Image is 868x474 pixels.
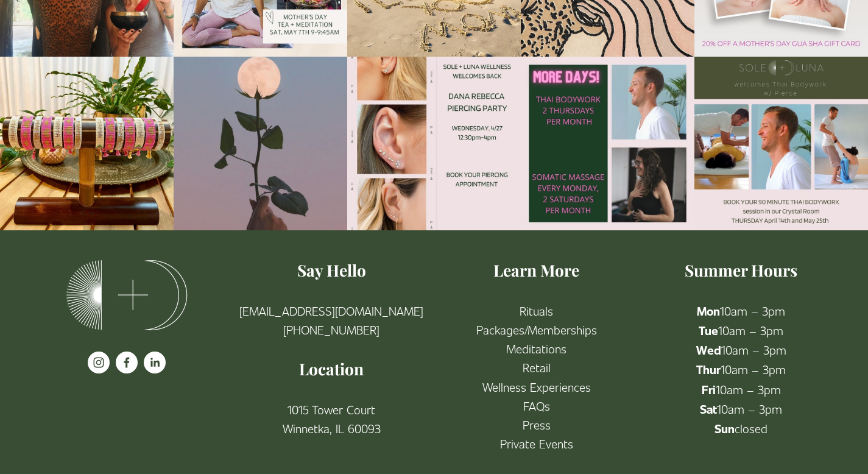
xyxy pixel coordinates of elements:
a: Press [523,415,551,434]
strong: Sat [700,401,717,417]
h4: Location [239,358,423,380]
a: Private Events [500,434,573,453]
img: Loud + Clear! We are excited to team up and offer more days for our newest specialists!&nbsp;&nbs... [521,57,694,230]
img: Still swooning over our DRD ear stacks! Back by request, we welcome @danarebecca for a piercing p... [347,57,521,230]
h4: Summer Hours [649,260,833,281]
a: [PHONE_NUMBER] [283,320,379,339]
img: &ldquo;Invite your fear into consciousness and smile through it; every time you smile through you... [174,36,347,251]
p: R [445,301,629,453]
a: Rituals [520,301,553,320]
h4: Learn More [445,260,629,281]
h4: Say Hello [239,260,423,281]
a: FAQs [523,396,550,415]
strong: Sun [715,420,735,436]
strong: Tue [699,322,718,338]
a: facebook-unauth [116,352,138,373]
a: Wellness Experiences [482,377,591,396]
p: 10am – 3pm 10am – 3pm 10am – 3pm 10am – 3pm 10am – 3pm 10am – 3pm closed [649,301,833,438]
a: LinkedIn [144,352,166,373]
a: Meditations [506,339,566,358]
a: Packages/Memberships [476,320,597,339]
a: instagram-unauth [88,352,110,373]
strong: Mon [697,303,720,319]
a: [EMAIL_ADDRESS][DOMAIN_NAME] [239,301,423,320]
strong: Wed [696,342,721,358]
strong: Fri [702,381,716,397]
img: S+L is over the 🌙 to welcome Pierce Doerr! Pierce brings Thai Bodywork to SLW! 90 minute sessions... [694,57,868,230]
a: etail [529,358,551,377]
a: 1015 Tower CourtWinnetka, IL 60093 [283,400,381,437]
strong: Thur [696,361,721,377]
